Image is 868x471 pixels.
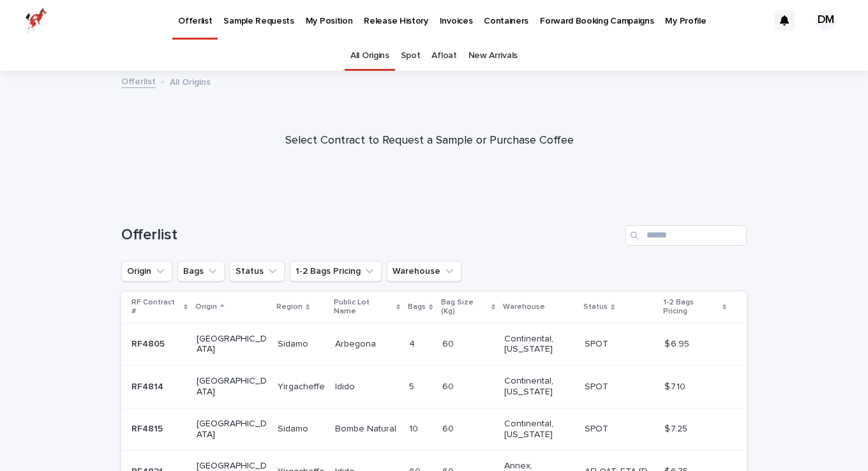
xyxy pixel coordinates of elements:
a: Afloat [431,41,456,71]
p: SPOT [585,379,611,392]
p: Warehouse [503,300,545,314]
p: [GEOGRAPHIC_DATA] [197,376,267,398]
p: 5 [409,379,417,392]
p: $ 6.95 [664,336,692,350]
h1: Offerlist [121,226,620,244]
p: $ 7.25 [664,421,690,435]
button: Origin [121,261,172,281]
p: Public Lot Name [334,295,393,319]
p: 4 [409,336,417,350]
p: RF4815 [131,421,165,435]
a: All Origins [350,41,389,71]
tr: RF4814RF4814 [GEOGRAPHIC_DATA]YirgacheffeYirgacheffe IdidoIdido 55 6060 Continental, [US_STATE] S... [121,366,747,408]
p: RF4814 [131,379,166,392]
p: Bag Size (Kg) [441,295,488,319]
button: 1-2 Bags Pricing [290,261,382,281]
p: SPOT [585,336,611,350]
button: Bags [177,261,225,281]
p: RF4805 [131,336,167,350]
a: Spot [401,41,421,71]
p: 1-2 Bags Pricing [663,295,719,319]
p: Yirgacheffe [278,379,327,392]
a: New Arrivals [468,41,518,71]
p: Region [276,300,303,314]
button: Status [230,261,285,281]
tr: RF4805RF4805 [GEOGRAPHIC_DATA]SidamoSidamo ArbegonaArbegona 44 6060 Continental, [US_STATE] SPOTS... [121,323,747,366]
p: All Origins [170,74,211,88]
p: Arbegona [335,336,378,350]
p: 60 [442,336,456,350]
div: DM [816,10,836,31]
p: Bags [408,300,426,314]
p: SPOT [585,421,611,435]
p: [GEOGRAPHIC_DATA] [197,419,267,440]
img: zttTXibQQrCfv9chImQE [26,8,47,33]
p: Status [583,300,608,314]
input: Search [625,225,747,246]
p: Origin [195,300,217,314]
p: RF Contract # [131,295,181,319]
p: Select Contract to Request a Sample or Purchase Coffee [174,134,685,148]
p: [GEOGRAPHIC_DATA] [197,334,267,355]
a: Offerlist [121,73,156,88]
p: Sidamo [278,336,311,350]
tr: RF4815RF4815 [GEOGRAPHIC_DATA]SidamoSidamo Bombe NaturalBombe Natural 1010 6060 Continental, [US_... [121,408,747,451]
p: 10 [409,421,421,435]
p: $ 7.10 [664,379,688,392]
p: Idido [335,379,357,392]
button: Warehouse [387,261,461,281]
p: 60 [442,421,456,435]
p: Sidamo [278,421,311,435]
p: 60 [442,379,456,392]
p: Bombe Natural [335,421,399,435]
